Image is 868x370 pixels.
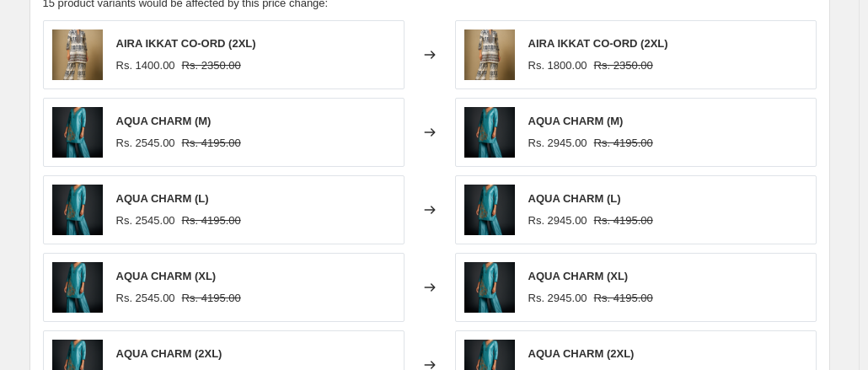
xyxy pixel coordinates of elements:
img: Ivory_Ethnic_Kurti_for_Women_DESIKUDI_80x.png [52,29,103,80]
span: AQUA CHARM (L) [116,192,209,205]
span: AQUA CHARM (M) [116,115,212,127]
strike: Rs. 2350.00 [594,57,653,74]
img: Ivory_Ethnic_Kurti_for_Women_DESIKUDI_80x.png [464,29,515,80]
span: AQUA CHARM (M) [528,115,624,127]
img: AQUA_CHARM_DESIKUDI_ETHNICWEAR_80x.png [464,262,515,313]
img: AQUA_CHARM_DESIKUDI_ETHNICWEAR_80x.png [464,107,515,158]
span: AQUA CHARM (L) [528,192,621,205]
div: Rs. 2945.00 [528,212,587,229]
div: Rs. 2545.00 [116,290,175,307]
div: Rs. 2545.00 [116,135,175,152]
div: Rs. 1800.00 [528,57,587,74]
img: AQUA_CHARM_DESIKUDI_ETHNICWEAR_80x.png [52,185,103,235]
span: AQUA CHARM (2XL) [116,347,222,360]
span: AQUA CHARM (XL) [116,270,217,282]
strike: Rs. 4195.00 [594,135,653,152]
strike: Rs. 4195.00 [594,212,653,229]
strike: Rs. 2350.00 [182,57,241,74]
strike: Rs. 4195.00 [182,212,241,229]
div: Rs. 1400.00 [116,57,175,74]
span: AQUA CHARM (2XL) [528,347,635,360]
strike: Rs. 4195.00 [182,135,241,152]
strike: Rs. 4195.00 [182,290,241,307]
img: AQUA_CHARM_DESIKUDI_ETHNICWEAR_80x.png [52,262,103,313]
img: AQUA_CHARM_DESIKUDI_ETHNICWEAR_80x.png [464,185,515,235]
div: Rs. 2945.00 [528,135,587,152]
img: AQUA_CHARM_DESIKUDI_ETHNICWEAR_80x.png [52,107,103,158]
div: Rs. 2545.00 [116,212,175,229]
div: Rs. 2945.00 [528,290,587,307]
span: AQUA CHARM (XL) [528,270,629,282]
strike: Rs. 4195.00 [594,290,653,307]
span: AIRA IKKAT CO-ORD (2XL) [116,37,256,50]
span: AIRA IKKAT CO-ORD (2XL) [528,37,668,50]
